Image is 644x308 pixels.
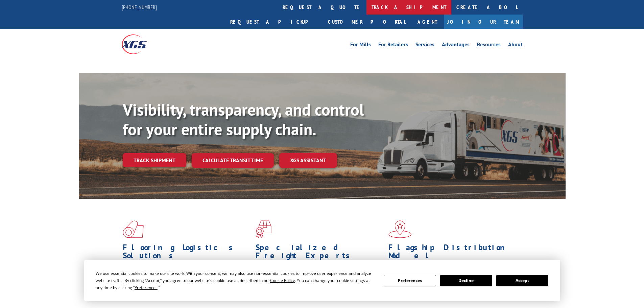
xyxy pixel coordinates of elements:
[270,278,295,283] span: Cookie Policy
[442,42,470,49] a: Advantages
[411,15,444,29] a: Agent
[256,220,271,238] img: xgs-icon-focused-on-flooring-red
[388,243,516,263] h1: Flagship Distribution Model
[122,4,157,10] a: [PHONE_NUMBER]
[96,270,376,291] div: We use essential cookies to make our site work. With your consent, we may also use non-essential ...
[256,243,383,263] h1: Specialized Freight Experts
[384,275,436,286] button: Preferences
[279,153,337,168] a: XGS ASSISTANT
[225,15,323,29] a: Request a pickup
[508,42,523,49] a: About
[388,220,412,238] img: xgs-icon-flagship-distribution-model-red
[496,275,548,286] button: Accept
[84,260,560,301] div: Cookie Consent Prompt
[192,153,274,168] a: Calculate transit time
[350,42,371,49] a: For Mills
[123,243,251,263] h1: Flooring Logistics Solutions
[415,42,434,49] a: Services
[323,15,411,29] a: Customer Portal
[123,153,186,167] a: Track shipment
[440,275,492,286] button: Decline
[123,220,144,238] img: xgs-icon-total-supply-chain-intelligence-red
[444,15,523,29] a: Join Our Team
[378,42,408,49] a: For Retailers
[123,99,364,140] b: Visibility, transparency, and control for your entire supply chain.
[477,42,501,49] a: Resources
[135,285,158,290] span: Preferences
